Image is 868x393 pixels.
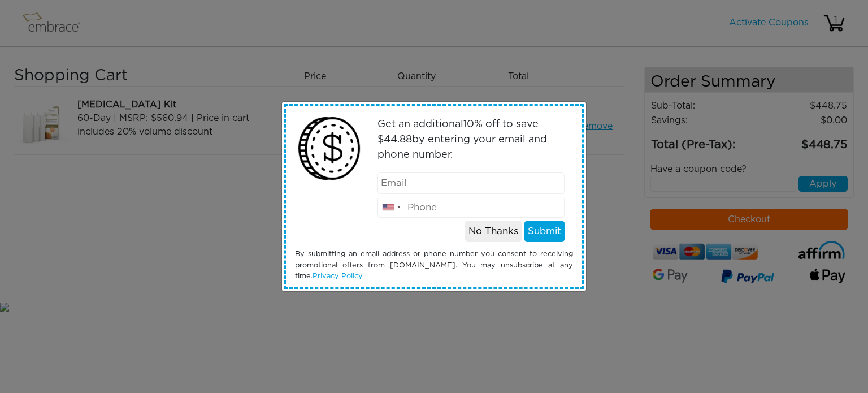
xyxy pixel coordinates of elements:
input: Email [377,172,565,194]
p: Get an additional % off to save $ by entering your email and phone number. [377,117,565,163]
span: 44.88 [384,135,412,145]
button: No Thanks [465,221,522,242]
span: 10 [463,119,474,129]
img: money2.png [292,111,366,185]
div: By submitting an email address or phone number you consent to receiving promotional offers from [... [287,249,581,282]
button: Submit [524,221,565,242]
input: Phone [377,197,565,218]
a: Privacy Policy [313,273,363,280]
div: United States: +1 [378,197,404,218]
